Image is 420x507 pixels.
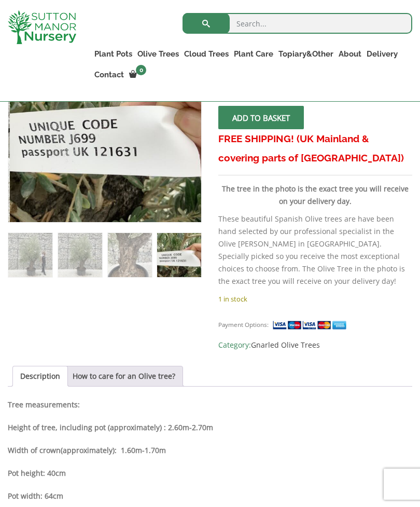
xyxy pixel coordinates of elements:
button: Add to basket [218,106,304,129]
img: Gnarled Olive Tree j699 - Image 3 [108,233,152,277]
b: Height of tree, including pot (approximately) : 2.60m-2.70m [8,422,213,432]
strong: Tree measurements: [8,400,80,409]
a: Topiary&Other [276,47,336,61]
a: Contact [92,67,127,82]
img: logo [8,10,76,44]
a: About [336,47,364,61]
img: Gnarled Olive Tree j699 - Image 4 [157,233,201,277]
small: Payment Options: [218,321,269,328]
p: These beautiful Spanish Olive trees are have been hand selected by our professional specialist in... [218,213,412,287]
span: 0 [136,65,146,75]
a: Cloud Trees [181,47,231,61]
strong: Pot height: 40cm [8,468,66,478]
img: payment supported [272,320,350,331]
h3: FREE SHIPPING! (UK Mainland & covering parts of [GEOGRAPHIC_DATA]) [218,129,412,168]
p: 1 in stock [218,293,412,305]
strong: The tree in the photo is the exact tree you will receive on your delivery day. [222,184,409,206]
a: Description [20,366,60,386]
a: Plant Pots [92,47,135,61]
strong: Pot width: 64cm [8,491,63,501]
a: Olive Trees [135,47,181,61]
input: Search... [183,13,412,34]
a: How to care for an Olive tree? [73,366,175,386]
a: 0 [127,67,149,82]
img: Gnarled Olive Tree j699 [8,233,52,277]
span: Category: [218,339,412,351]
b: (approximately) [61,445,115,455]
img: Gnarled Olive Tree j699 - Image 2 [58,233,102,277]
a: Gnarled Olive Trees [251,340,320,350]
a: Delivery [364,47,400,61]
strong: Width of crown : 1.60m-1.70m [8,445,166,455]
a: Plant Care [231,47,276,61]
